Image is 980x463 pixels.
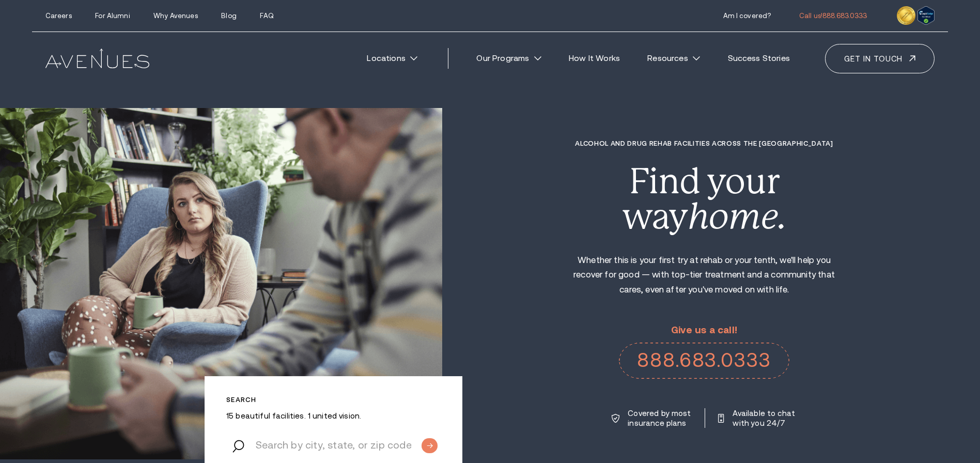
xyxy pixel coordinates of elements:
a: Blog [221,12,237,20]
a: How It Works [558,47,631,70]
a: Success Stories [717,47,800,70]
a: Careers [45,12,72,20]
h1: Alcohol and Drug Rehab Facilities across the [GEOGRAPHIC_DATA] [563,140,845,147]
a: Get in touch [825,44,935,73]
a: Call us!888.683.0333 [799,12,867,20]
input: Submit [422,438,438,453]
i: home. [688,196,786,237]
a: Verify LegitScript Approval for www.avenuesrecovery.com [917,9,935,19]
img: Verify Approval for www.avenuesrecovery.com [917,6,935,25]
a: Am I covered? [723,12,771,20]
p: 15 beautiful facilities. 1 united vision. [226,411,441,421]
a: Why Avenues [153,12,197,20]
a: Covered by most insurance plans [612,408,692,428]
span: 888.683.0333 [822,12,867,20]
div: Find your way [563,164,845,235]
a: Available to chat with you 24/7 [718,408,797,428]
a: Our Programs [466,47,552,70]
a: 888.683.0333 [619,343,789,379]
a: Resources [637,47,711,70]
p: Covered by most insurance plans [628,408,692,428]
a: Locations [356,47,428,70]
a: FAQ [260,12,273,20]
p: Give us a call! [619,325,789,336]
p: Search [226,396,441,404]
p: Whether this is your first try at rehab or your tenth, we'll help you recover for good — with top... [563,253,845,298]
a: For Alumni [95,12,130,20]
p: Available to chat with you 24/7 [733,408,797,428]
